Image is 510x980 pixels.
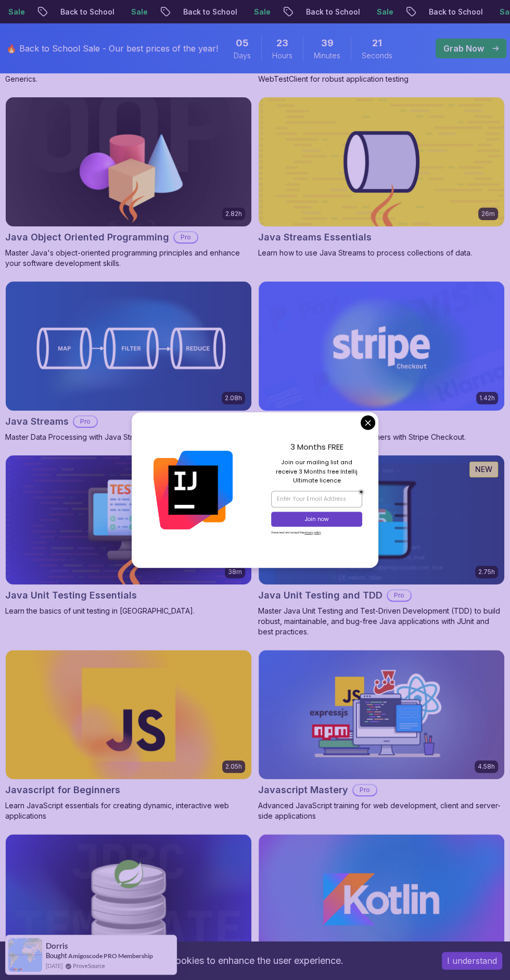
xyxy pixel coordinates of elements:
[6,97,251,226] img: Java Object Oriented Programming card
[46,941,68,950] span: Dorris
[258,248,505,258] p: Learn how to use Java Streams to process collections of data.
[228,568,242,576] p: 38m
[372,36,382,50] span: 21 Seconds
[226,7,297,17] p: Back to School
[52,7,85,17] p: Sale
[8,949,426,972] div: This website uses cookies to enhance the user experience.
[5,248,252,269] p: Master Java's object-oriented programming principles and enhance your software development skills.
[46,961,62,970] span: [DATE]
[258,783,348,797] h2: Javascript Mastery
[272,50,292,61] span: Hours
[349,7,420,17] p: Back to School
[5,230,169,245] h2: Java Object Oriented Programming
[481,210,495,218] p: 26m
[234,50,251,61] span: Days
[259,650,504,779] img: Javascript Mastery card
[297,7,330,17] p: Sale
[258,588,382,603] h2: Java Unit Testing and TDD
[174,232,197,243] p: Pro
[258,63,505,84] p: Master Java integration testing with Spring Boot, Testcontainers, and WebTestClient for robust ap...
[259,834,504,963] img: Kotlin for Beginners card
[5,455,252,616] a: Java Unit Testing Essentials card38mJava Unit Testing EssentialsLearn the basics of unit testing ...
[475,464,492,475] p: NEW
[6,834,251,963] img: Spring JDBC Template card
[104,7,174,17] p: Back to School
[6,282,251,411] img: Java Streams card
[5,414,69,429] h2: Java Streams
[5,281,252,442] a: Java Streams card2.08hJava StreamsProMaster Data Processing with Java Streams
[258,97,505,258] a: Java Streams Essentials card26mJava Streams EssentialsLearn how to use Java Streams to process co...
[258,230,372,245] h2: Java Streams Essentials
[5,63,252,84] p: Learn to write robust, type-safe code and algorithms using Java Generics.
[5,432,252,442] p: Master Data Processing with Java Streams
[259,282,504,411] img: Stripe Checkout card
[388,590,411,601] p: Pro
[5,650,252,821] a: Javascript for Beginners card2.05hJavascript for BeginnersLearn JavaScript essentials for creatin...
[5,588,137,603] h2: Java Unit Testing Essentials
[5,800,252,821] p: Learn JavaScript essentials for creating dynamic, interactive web applications
[258,455,505,637] a: Java Unit Testing and TDD card2.75hNEWJava Unit Testing and TDDProMaster Java Unit Testing and Te...
[258,432,505,442] p: Accept payments from your customers with Stripe Checkout.
[225,210,242,218] p: 2.82h
[276,36,288,50] span: 23 Hours
[259,455,504,584] img: Java Unit Testing and TDD card
[5,783,120,797] h2: Javascript for Beginners
[6,650,251,779] img: Javascript for Beginners card
[259,97,504,226] img: Java Streams Essentials card
[321,36,334,50] span: 39 Minutes
[258,800,505,821] p: Advanced JavaScript training for web development, client and server-side applications
[353,785,376,795] p: Pro
[314,50,340,61] span: Minutes
[74,416,97,427] p: Pro
[420,7,453,17] p: Sale
[443,42,484,55] p: Grab Now
[5,606,252,616] p: Learn the basics of unit testing in [GEOGRAPHIC_DATA].
[236,36,249,50] span: 5 Days
[6,42,218,55] p: 🔥 Back to School Sale - Our best prices of the year!
[258,606,505,637] p: Master Java Unit Testing and Test-Driven Development (TDD) to build robust, maintainable, and bug...
[46,951,67,960] span: Bought
[225,394,242,402] p: 2.08h
[68,952,153,960] a: Amigoscode PRO Membership
[442,952,502,970] button: Accept cookies
[73,961,105,970] a: ProveSource
[362,50,392,61] span: Seconds
[479,394,495,402] p: 1.42h
[5,97,252,269] a: Java Object Oriented Programming card2.82hJava Object Oriented ProgrammingProMaster Java's object...
[174,7,208,17] p: Sale
[8,938,42,972] img: provesource social proof notification image
[478,762,495,771] p: 4.58h
[225,762,242,771] p: 2.05h
[258,281,505,442] a: Stripe Checkout card1.42hStripe CheckoutProAccept payments from your customers with Stripe Checkout.
[6,455,251,584] img: Java Unit Testing Essentials card
[478,568,495,576] p: 2.75h
[258,650,505,821] a: Javascript Mastery card4.58hJavascript MasteryProAdvanced JavaScript training for web development...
